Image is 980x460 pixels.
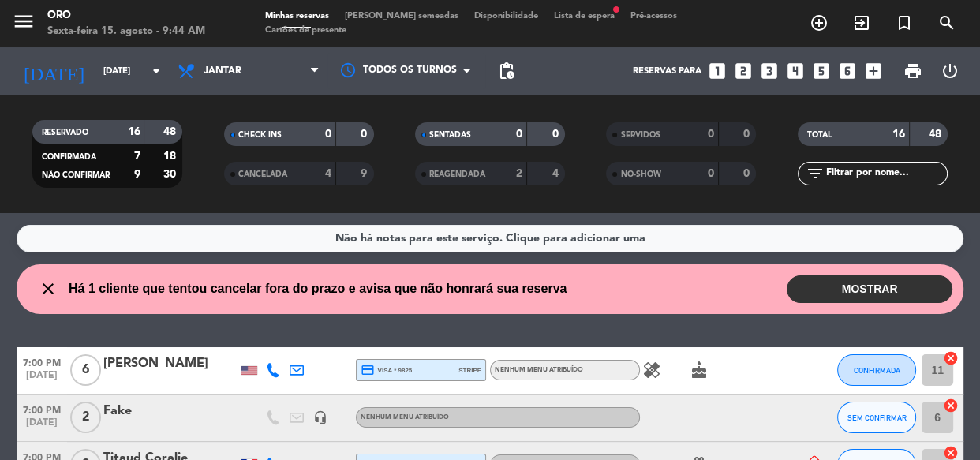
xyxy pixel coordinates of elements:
span: CHECK INS [238,131,282,139]
span: print [903,62,922,80]
span: SEM CONFIRMAR [847,413,907,422]
strong: 0 [708,168,714,179]
i: healing [642,361,661,380]
span: fiber_manual_record [612,5,621,14]
div: Não há notas para este serviço. Clique para adicionar uma [335,230,645,248]
span: CANCELADA [238,170,287,178]
strong: 0 [743,168,753,179]
span: visa * 9825 [361,363,412,377]
i: arrow_drop_down [147,62,166,80]
i: power_settings_new [941,62,959,80]
span: Minhas reservas [257,12,337,21]
i: menu [12,9,36,33]
i: turned_in_not [895,13,914,32]
strong: 18 [163,151,179,162]
strong: 0 [361,129,370,140]
div: Sexta-feira 15. agosto - 9:44 AM [47,24,205,39]
span: Jantar [204,65,241,77]
i: close [39,279,58,298]
span: TOTAL [807,131,832,139]
span: stripe [458,365,481,376]
span: Nenhum menu atribuído [495,367,583,373]
i: looks_two [733,61,754,81]
span: NÃO CONFIRMAR [42,171,110,179]
i: looks_3 [759,61,780,81]
span: REAGENDADA [429,170,485,178]
i: search [937,13,956,32]
span: CONFIRMADA [42,153,96,161]
i: add_box [863,61,884,81]
span: Lista de espera [546,12,623,21]
strong: 0 [552,129,562,140]
span: SERVIDOS [620,131,660,139]
i: headset_mic [313,410,327,424]
div: Fake [103,401,238,421]
i: credit_card [361,363,375,377]
span: 6 [70,354,101,386]
strong: 2 [516,168,522,179]
span: Há 1 cliente que tentou cancelar fora do prazo e avisa que não honrará sua reserva [69,279,567,299]
strong: 0 [516,129,522,140]
span: Cartões de presente [257,26,354,35]
span: Disponibilidade [466,12,546,21]
strong: 0 [708,129,714,140]
i: cake [690,361,709,380]
strong: 0 [325,129,331,140]
strong: 16 [892,129,905,140]
div: Oro [47,8,205,24]
i: looks_4 [785,61,806,81]
div: [PERSON_NAME] [103,353,238,374]
button: SEM CONFIRMAR [837,402,916,433]
div: LOG OUT [932,47,969,95]
button: menu [12,9,36,39]
span: [DATE] [17,417,67,436]
strong: 4 [325,168,331,179]
i: looks_5 [811,61,832,81]
span: SENTADAS [429,131,471,139]
span: Reservas para [633,66,701,77]
i: exit_to_app [852,13,871,32]
strong: 9 [361,168,370,179]
span: Nenhum menu atribuído [361,414,449,421]
strong: 30 [163,169,179,180]
span: CONFIRMADA [854,366,900,375]
button: MOSTRAR [787,275,952,303]
span: 7:00 PM [17,353,67,371]
strong: 9 [134,169,140,180]
span: Pré-acessos [623,12,685,21]
strong: 16 [127,126,140,137]
span: 2 [70,402,101,433]
strong: 4 [552,168,562,179]
i: [DATE] [12,54,95,88]
strong: 48 [928,129,944,140]
span: RESERVADO [42,129,88,137]
button: CONFIRMADA [837,354,916,386]
i: looks_6 [837,61,858,81]
i: looks_one [707,61,728,81]
span: 7:00 PM [17,400,67,418]
span: [DATE] [17,370,67,388]
span: NO-SHOW [620,170,660,178]
span: [PERSON_NAME] semeadas [337,12,466,21]
strong: 0 [743,129,753,140]
span: pending_actions [497,62,516,80]
i: add_circle_outline [810,13,829,32]
input: Filtrar por nome... [825,165,947,182]
strong: 48 [163,126,179,137]
i: cancel [943,350,959,366]
i: filter_list [806,164,825,183]
strong: 7 [133,151,140,162]
i: cancel [943,398,959,413]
